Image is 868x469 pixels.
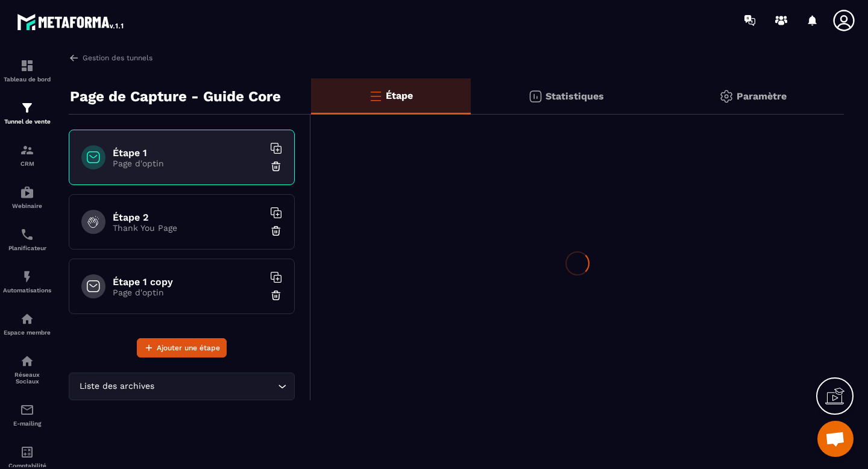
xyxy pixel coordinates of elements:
[270,225,282,237] img: trash
[3,303,51,345] a: automationsautomationsEspace membre
[113,159,263,168] p: Page d'optin
[270,289,282,301] img: trash
[3,176,51,218] a: automationsautomationsWebinaire
[20,227,34,242] img: scheduler
[20,185,34,200] img: automations
[20,58,34,73] img: formation
[3,134,51,176] a: formationformationCRM
[3,287,51,294] p: Automatisations
[157,342,220,354] span: Ajouter une étape
[20,354,34,368] img: social-network
[528,89,542,104] img: stats.20deebd0.svg
[3,49,51,92] a: formationformationTableau de bord
[546,90,604,102] p: Statistiques
[113,147,263,159] h6: Étape 1
[69,373,295,400] div: Search for option
[3,345,51,394] a: social-networksocial-networkRéseaux Sociaux
[737,90,787,102] p: Paramètre
[3,160,51,167] p: CRM
[113,276,263,288] h6: Étape 1 copy
[270,160,282,172] img: trash
[69,52,80,63] img: arrow
[17,11,125,33] img: logo
[113,212,263,223] h6: Étape 2
[3,76,51,83] p: Tableau de bord
[3,118,51,125] p: Tunnel de vente
[20,143,34,157] img: formation
[20,269,34,284] img: automations
[368,89,383,103] img: bars-o.4a397970.svg
[3,218,51,260] a: schedulerschedulerPlanificateur
[20,445,34,459] img: accountant
[3,394,51,436] a: emailemailE-mailing
[157,380,275,393] input: Search for option
[137,338,227,357] button: Ajouter une étape
[20,312,34,326] img: automations
[3,462,51,469] p: Comptabilité
[719,89,734,104] img: setting-gr.5f69749f.svg
[69,52,153,63] a: Gestion des tunnels
[3,329,51,336] p: Espace membre
[20,403,34,417] img: email
[3,245,51,251] p: Planificateur
[3,420,51,427] p: E-mailing
[3,260,51,303] a: automationsautomationsAutomatisations
[386,90,413,101] p: Étape
[3,203,51,209] p: Webinaire
[77,380,157,393] span: Liste des archives
[70,84,281,109] p: Page de Capture - Guide Core
[3,92,51,134] a: formationformationTunnel de vente
[113,223,263,233] p: Thank You Page
[20,101,34,115] img: formation
[3,371,51,385] p: Réseaux Sociaux
[817,421,854,457] a: Ouvrir le chat
[113,288,263,297] p: Page d'optin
